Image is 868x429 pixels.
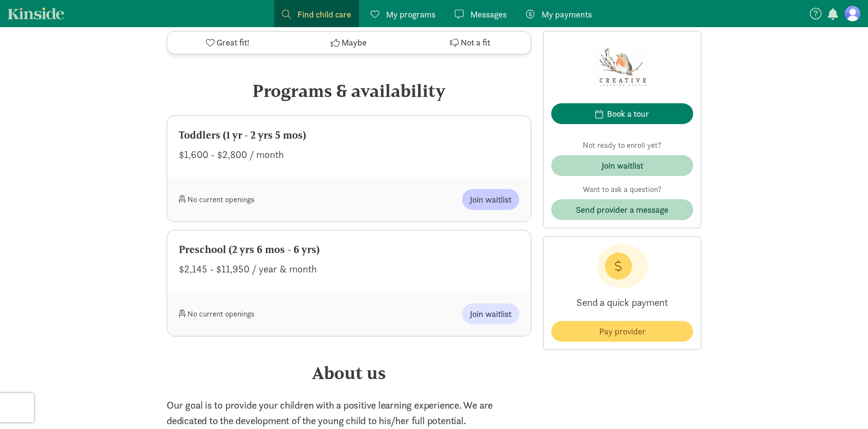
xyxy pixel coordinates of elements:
[602,159,643,172] div: Join waitlist
[179,261,519,277] div: $2,145 - $11,950 / year & month
[551,140,693,151] p: Not ready to enroll yet?
[167,78,531,104] div: Programs & availability
[551,103,693,124] button: Book a tour
[551,184,693,195] p: Want to ask a question?
[179,127,519,143] div: Toddlers (1 yr - 2 yrs 5 mos)
[167,32,288,54] button: Great fit!
[410,32,531,54] button: Not a fit
[297,8,351,21] span: Find child care
[217,36,249,49] span: Great fit!
[470,193,511,206] span: Join waitlist
[179,147,519,162] div: $1,600 - $2,800 / month
[551,288,693,317] p: Send a quick payment
[551,199,693,220] button: Send provider a message
[461,36,490,49] span: Not a fit
[179,242,519,257] div: Preschool (2 yrs 6 mos - 6 yrs)
[386,8,435,21] span: My programs
[607,107,649,120] div: Book a tour
[167,397,531,429] p: Our goal is to provide your children with a positive learning experience. We are dedicated to the...
[341,36,367,49] span: Maybe
[462,189,519,210] button: Join waitlist
[288,32,409,54] button: Maybe
[576,203,668,216] span: Send provider a message
[167,360,531,386] div: About us
[179,189,349,210] div: No current openings
[470,307,511,320] span: Join waitlist
[551,155,693,176] button: Join waitlist
[241,25,281,36] a: #PL-18728
[593,39,651,92] img: Provider logo
[470,8,507,21] span: Messages
[8,7,64,19] a: Kinside
[462,303,519,324] button: Join waitlist
[599,325,646,338] span: Pay provider
[179,303,349,324] div: No current openings
[542,8,592,21] span: My payments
